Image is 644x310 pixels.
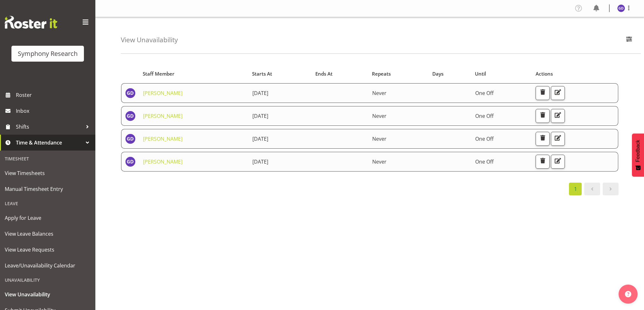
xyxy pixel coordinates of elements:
span: Leave/Unavailability Calendar [5,261,91,270]
div: Unavailability [2,273,94,286]
h4: View Unavailability [121,36,178,44]
span: View Unavailability [5,290,91,299]
button: Edit Unavailability [551,132,565,146]
span: Never [372,90,387,97]
span: Feedback [635,140,641,162]
img: gurinder-dhillon9076.jpg [125,134,135,144]
a: Leave/Unavailability Calendar [2,258,94,273]
img: gurinder-dhillon9076.jpg [125,88,135,98]
a: Apply for Leave [2,210,94,226]
a: [PERSON_NAME] [143,112,182,119]
div: Symphony Research [18,49,78,58]
span: One Off [475,112,494,119]
a: View Leave Requests [2,242,94,258]
span: Inbox [16,106,92,116]
span: Ends At [315,70,332,77]
a: [PERSON_NAME] [143,135,182,142]
span: [DATE] [252,90,268,97]
button: Feedback - Show survey [632,133,644,177]
span: Apply for Leave [5,213,91,223]
span: Repeats [372,70,391,77]
button: Delete Unavailability [536,155,550,169]
img: gurinder-dhillon9076.jpg [125,157,135,167]
span: One Off [475,158,494,165]
button: Filter Employees [622,33,636,47]
div: Timesheet [2,152,94,165]
a: [PERSON_NAME] [143,158,182,165]
span: Never [372,158,387,165]
button: Edit Unavailability [551,86,565,100]
span: [DATE] [252,158,268,165]
span: Actions [536,70,553,77]
span: Staff Member [143,70,175,77]
span: One Off [475,135,494,142]
span: Days [432,70,443,77]
span: One Off [475,90,494,97]
button: Edit Unavailability [551,109,565,123]
button: Edit Unavailability [551,155,565,169]
button: Delete Unavailability [536,132,550,146]
button: Delete Unavailability [536,109,550,123]
span: Shifts [16,122,83,131]
a: Manual Timesheet Entry [2,181,94,197]
span: View Timesheets [5,168,91,178]
a: View Leave Balances [2,226,94,242]
img: gurinder-dhillon9076.jpg [617,4,625,12]
span: Time & Attendance [16,138,83,147]
img: gurinder-dhillon9076.jpg [125,111,135,121]
img: help-xxl-2.png [625,291,631,297]
button: Delete Unavailability [536,86,550,100]
span: Roster [16,90,92,100]
span: Starts At [252,70,272,77]
img: Rosterit website logo [5,16,57,29]
span: Manual Timesheet Entry [5,184,91,194]
div: Leave [2,197,94,210]
span: [DATE] [252,135,268,142]
a: View Unavailability [2,286,94,302]
span: Until [475,70,486,77]
a: View Timesheets [2,165,94,181]
span: Never [372,135,387,142]
span: View Leave Balances [5,229,91,239]
a: [PERSON_NAME] [143,90,182,97]
span: View Leave Requests [5,245,91,254]
span: [DATE] [252,112,268,119]
span: Never [372,112,387,119]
